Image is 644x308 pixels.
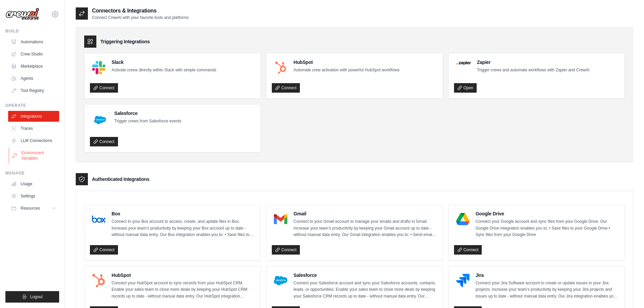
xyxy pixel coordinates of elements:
h4: HubSpot [112,272,255,279]
div: Manage [5,170,59,176]
p: Connect your Jira Software account to create or update issues in your Jira projects. Increase you... [476,280,619,300]
img: Jira Logo [456,274,470,287]
img: Slack Logo [92,61,105,74]
img: Gmail Logo [274,212,287,226]
h4: Zapier [477,59,590,66]
p: Trigger crews and automate workflows with Zapier and CrewAI [477,67,590,74]
h4: Gmail [293,210,437,217]
a: Tool Registry [8,85,59,96]
a: Usage [8,179,59,189]
p: Connect CrewAI with your favorite tools and platforms [92,15,189,20]
a: Connect [454,245,482,255]
button: Resources [8,203,59,214]
div: Build [5,28,59,34]
h4: Box [112,210,255,217]
h3: Authenticated Integrations [92,176,149,183]
a: Connect [272,245,300,255]
a: Integrations [8,111,59,122]
p: Connect your Salesforce account and sync your Salesforce accounts, contacts, leads, or opportunit... [293,280,437,300]
button: Logout [5,291,59,303]
img: HubSpot Logo [274,61,287,74]
a: Connect [272,83,300,93]
span: Logout [30,294,43,300]
p: Trigger crews from Salesforce events [114,118,181,125]
img: Box Logo [92,212,105,226]
h4: Salesforce [293,272,437,279]
h2: Connectors & Integrations [92,7,189,15]
p: Automate crew activation with powerful HubSpot workflows [293,67,399,74]
a: Crew Studio [8,49,59,60]
h4: Jira [476,272,619,279]
p: Activate crews directly within Slack with simple commands [112,67,216,74]
h4: Salesforce [114,110,181,117]
img: Zapier Logo [456,61,471,65]
img: Salesforce Logo [274,274,287,287]
img: Salesforce Logo [92,112,108,128]
a: Marketplace [8,61,59,72]
p: Connect your HubSpot account to sync records from your HubSpot CRM. Enable your sales team to clo... [112,280,255,300]
a: Environment Variables [9,147,60,164]
img: Google Drive Logo [456,212,470,226]
a: Connect [90,245,118,255]
a: Automations [8,37,59,47]
h4: HubSpot [293,59,399,66]
a: Traces [8,123,59,134]
img: Logo [5,8,39,21]
div: Operate [5,103,59,108]
a: LLM Connections [8,135,59,146]
a: Agents [8,73,59,84]
a: Connect [90,83,118,93]
a: Settings [8,191,59,202]
p: Connect to your Box account to access, create, and update files in Box. Increase your team’s prod... [112,218,255,238]
h4: Slack [112,59,216,66]
p: Connect to your Gmail account to manage your emails and drafts in Gmail. Increase your team’s pro... [293,218,437,238]
p: Connect your Google account and sync files from your Google Drive. Our Google Drive integration e... [476,218,619,238]
a: Open [454,83,477,93]
span: Resources [21,206,40,211]
h4: Google Drive [476,210,619,217]
h3: Triggering Integrations [100,38,150,45]
a: Connect [90,137,118,146]
img: HubSpot Logo [92,274,105,287]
